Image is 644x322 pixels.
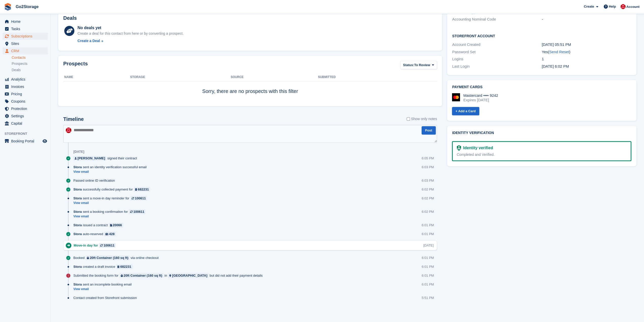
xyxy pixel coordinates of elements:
[12,67,48,73] a: Deals
[42,138,48,144] a: Preview store
[414,63,430,68] span: To Review
[11,40,41,47] span: Sites
[73,232,118,236] div: auto-reserved
[542,64,569,68] time: 2025-08-09 17:02:25 UTC
[73,165,82,169] span: Stora
[113,223,122,228] div: 20066
[422,223,434,228] div: 6:01 PM
[120,264,131,269] div: 682231
[73,156,139,161] div: signed their contract
[3,40,48,47] a: menu
[3,25,48,32] a: menu
[463,93,498,98] div: Mastercard •••• 9242
[422,126,436,135] button: Post
[452,85,631,89] h2: Payment cards
[77,156,105,161] div: [PERSON_NAME]
[318,73,437,81] th: Submitted
[63,15,77,21] h2: Deals
[422,255,434,260] div: 6:01 PM
[422,187,434,192] div: 6:02 PM
[77,31,183,36] div: Create a deal for this contact from here or by converting a prospect.
[422,209,434,214] div: 6:02 PM
[119,273,163,278] a: 20ft Container (160 sq ft)
[3,90,48,98] a: menu
[73,156,106,161] a: [PERSON_NAME]
[63,73,130,81] th: Name
[11,90,41,98] span: Pricing
[463,98,498,102] div: Expires [DATE]
[12,61,27,66] span: Prospects
[452,107,479,115] a: + Add a Card
[129,209,146,214] a: 100611
[73,165,149,169] div: sent an identity verification successful email
[135,196,146,201] div: 100611
[542,56,631,62] div: 1
[73,201,150,205] a: View email
[542,42,631,48] div: [DATE] 05:51 PM
[11,138,41,145] span: Booking Portal
[73,187,153,192] div: successfully collected payment for
[73,282,82,287] span: Stora
[3,18,48,25] a: menu
[133,209,144,214] div: 100611
[12,61,48,66] a: Prospects
[3,98,48,105] a: menu
[452,64,542,69] div: Last Login
[103,243,114,248] div: 100611
[11,83,41,90] span: Invoices
[3,112,48,120] a: menu
[90,255,128,260] div: 20ft Container (160 sq ft)
[422,165,434,169] div: 6:03 PM
[73,196,82,201] span: Stora
[542,16,631,22] div: -
[73,255,161,260] div: Booked via online checkout
[73,170,149,174] a: View email
[422,264,434,269] div: 6:01 PM
[73,287,134,291] a: View email
[73,264,135,269] div: created a draft invoice
[542,49,631,55] div: Yes
[73,209,148,214] div: sent a booking confirmation for
[403,63,414,68] span: Status:
[423,243,434,248] div: [DATE]
[86,255,130,260] a: 20ft Container (160 sq ft)
[452,56,542,62] div: Logins
[14,3,41,11] a: Go2Storage
[77,38,183,44] a: Create a Deal
[626,4,639,9] span: Account
[11,105,41,112] span: Protection
[104,232,116,236] a: 428
[12,68,21,72] span: Deals
[116,264,133,269] a: 682231
[457,152,627,157] div: Completed and Verified.
[3,83,48,90] a: menu
[11,120,41,127] span: Capital
[11,18,41,25] span: Home
[130,73,231,81] th: Storage
[452,33,631,38] h2: Storefront Account
[77,38,100,44] div: Create a Deal
[11,47,41,54] span: CRM
[548,50,570,54] span: ( )
[3,138,48,145] a: menu
[11,98,41,105] span: Coupons
[422,232,434,236] div: 6:01 PM
[11,112,41,120] span: Settings
[422,178,434,183] div: 6:03 PM
[134,187,150,192] a: 682231
[73,232,82,236] span: Stora
[99,243,116,248] a: 100611
[73,209,82,214] span: Stora
[422,273,434,278] div: 6:01 PM
[422,156,434,161] div: 6:05 PM
[422,295,434,300] div: 5:51 PM
[457,145,461,151] img: Identity Verification Ready
[109,232,115,236] div: 428
[73,196,150,201] div: sent a move-in day reminder for
[11,25,41,32] span: Tasks
[73,273,265,278] div: Submitted the booking form for in but did not add their payment details
[407,116,410,122] input: Show only notes
[452,49,542,55] div: Password Set
[407,116,437,122] label: Show only notes
[3,47,48,54] a: menu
